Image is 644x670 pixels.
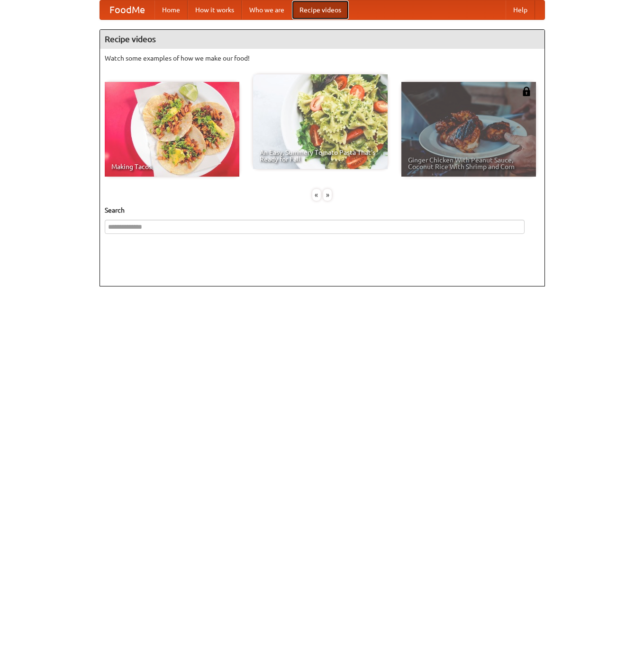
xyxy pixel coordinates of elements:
a: Home [154,0,188,19]
a: FoodMe [100,0,154,19]
a: Making Tacos [105,82,239,177]
h5: Search [105,205,540,215]
img: 483408.png [522,87,531,96]
span: An Easy, Summery Tomato Pasta That's Ready for Fall [260,149,381,162]
p: Watch some examples of how we make our food! [105,54,540,63]
h4: Recipe videos [100,30,544,49]
div: » [323,189,332,201]
a: How it works [188,0,242,19]
a: Who we are [242,0,292,19]
div: « [312,189,321,201]
span: Making Tacos [111,163,233,170]
a: Help [506,0,535,19]
a: Recipe videos [292,0,349,19]
a: An Easy, Summery Tomato Pasta That's Ready for Fall [253,74,388,169]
